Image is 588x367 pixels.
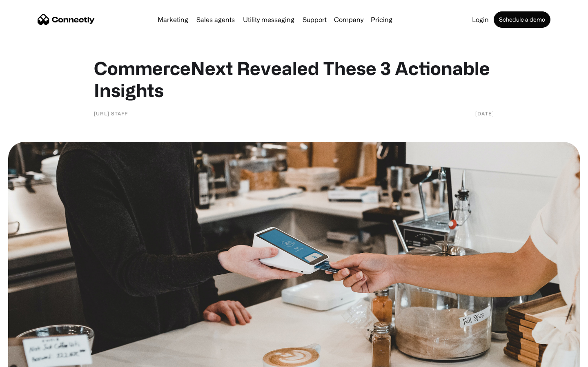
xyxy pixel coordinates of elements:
[299,16,330,23] a: Support
[193,16,238,23] a: Sales agents
[8,353,49,364] aside: Language selected: English
[332,14,366,25] div: Company
[38,13,95,26] a: home
[94,57,494,101] h1: CommerceNext Revealed These 3 Actionable Insights
[154,16,192,23] a: Marketing
[469,16,492,23] a: Login
[475,109,494,117] div: [DATE]
[494,11,550,28] a: Schedule a demo
[240,16,298,23] a: Utility messaging
[367,16,396,23] a: Pricing
[16,353,49,364] ul: Language list
[94,109,128,117] div: [URL] Staff
[334,14,363,25] div: Company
